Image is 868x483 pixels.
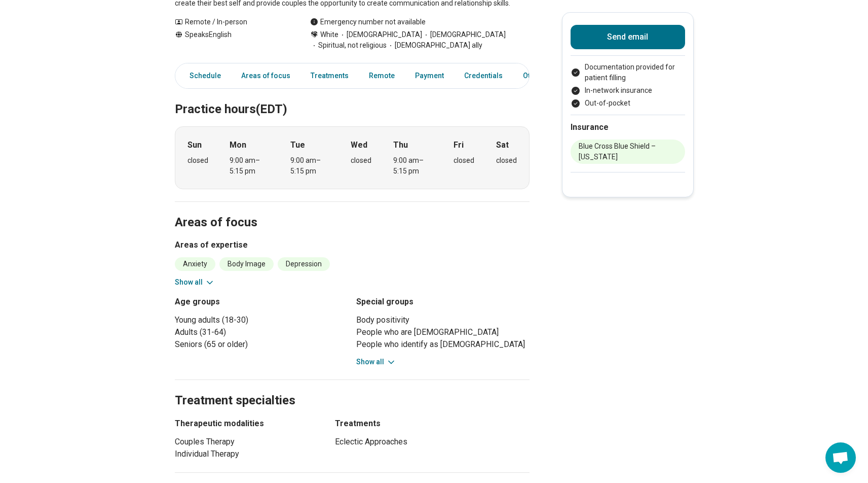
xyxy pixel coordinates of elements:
[219,257,274,271] li: Body Image
[175,296,348,308] h3: Age groups
[496,155,517,166] div: closed
[517,65,553,86] a: Other
[356,357,396,367] button: Show all
[187,139,202,151] strong: Sun
[393,155,432,177] div: 9:00 am – 5:15 pm
[175,326,348,338] li: Adults (31-64)
[335,436,530,448] li: Eclectic Approaches
[571,25,685,49] button: Send email
[571,62,685,109] ul: Payment options
[458,65,509,86] a: Credentials
[571,140,685,164] li: Blue Cross Blue Shield – [US_STATE]
[422,29,506,40] span: [DEMOGRAPHIC_DATA]
[356,314,530,326] li: Body positivity
[409,65,450,86] a: Payment
[175,257,215,271] li: Anxiety
[230,155,269,177] div: 9:00 am – 5:15 pm
[290,155,329,177] div: 9:00 am – 5:15 pm
[571,62,685,83] li: Documentation provided for patient filling
[310,40,387,51] span: Spiritual, not religious
[175,418,317,430] h3: Therapeutic modalities
[278,257,330,271] li: Depression
[496,139,509,151] strong: Sat
[177,65,227,86] a: Schedule
[571,121,685,133] h2: Insurance
[310,17,426,27] div: Emergency number not available
[305,65,355,86] a: Treatments
[175,436,317,448] li: Couples Therapy
[235,65,296,86] a: Areas of focus
[454,155,474,166] div: closed
[320,29,338,40] span: White
[230,139,246,151] strong: Mon
[175,126,530,189] div: When does the program meet?
[393,139,408,151] strong: Thu
[363,65,401,86] a: Remote
[187,155,208,166] div: closed
[351,139,367,151] strong: Wed
[175,448,317,460] li: Individual Therapy
[825,442,856,473] div: Open chat
[356,338,530,351] li: People who identify as [DEMOGRAPHIC_DATA]
[175,29,290,51] div: Speaks English
[338,29,422,40] span: [DEMOGRAPHIC_DATA]
[175,17,290,27] div: Remote / In-person
[175,368,530,409] h2: Treatment specialties
[571,85,685,96] li: In-network insurance
[356,326,530,338] li: People who are [DEMOGRAPHIC_DATA]
[351,155,371,166] div: closed
[335,418,530,430] h3: Treatments
[175,277,215,288] button: Show all
[175,190,530,231] h2: Areas of focus
[175,338,348,351] li: Seniors (65 or older)
[175,239,530,251] h3: Areas of expertise
[290,139,305,151] strong: Tue
[175,77,530,118] h2: Practice hours (EDT)
[571,98,685,109] li: Out-of-pocket
[175,314,348,326] li: Young adults (18-30)
[454,139,464,151] strong: Fri
[356,296,530,308] h3: Special groups
[387,40,482,51] span: [DEMOGRAPHIC_DATA] ally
